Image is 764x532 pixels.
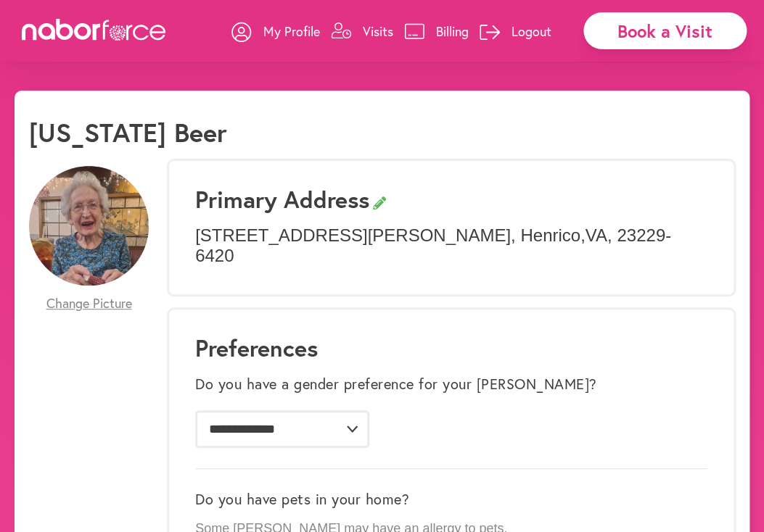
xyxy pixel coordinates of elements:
[512,22,551,40] p: Logout
[583,12,747,49] div: Book a Visit
[480,9,551,53] a: Logout
[195,186,707,213] h3: Primary Address
[46,296,132,312] span: Change Picture
[29,166,149,286] img: n6PHNOlMS6G7nURx1vl2
[331,9,393,53] a: Visits
[195,491,409,508] label: Do you have pets in your home?
[363,22,393,40] p: Visits
[436,22,469,40] p: Billing
[195,225,707,267] p: [STREET_ADDRESS][PERSON_NAME] , Henrico , VA , 23229-6420
[404,9,469,53] a: Billing
[195,334,707,362] h1: Preferences
[195,375,597,393] label: Do you have a gender preference for your [PERSON_NAME]?
[29,117,227,148] h1: [US_STATE] Beer
[263,22,320,40] p: My Profile
[231,9,320,53] a: My Profile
